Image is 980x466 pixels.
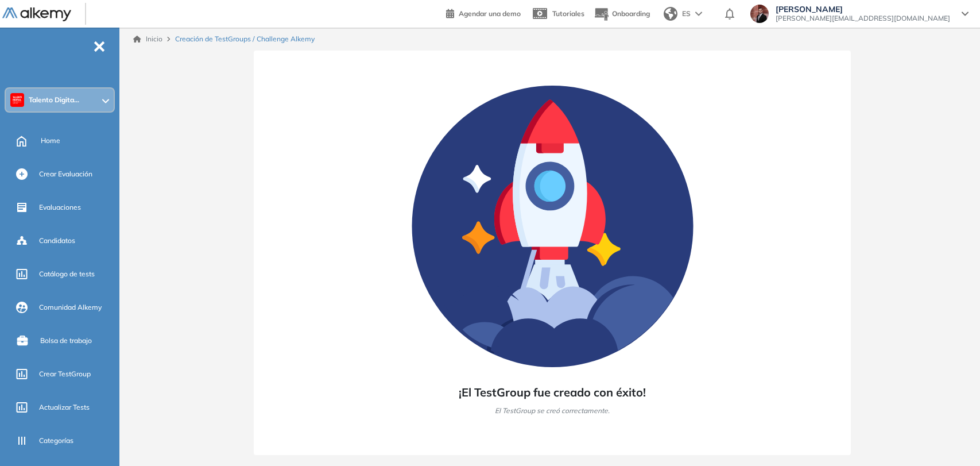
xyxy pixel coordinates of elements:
[776,5,950,14] span: [PERSON_NAME]
[612,9,650,18] span: Onboarding
[39,302,102,313] span: Comunidad Alkemy
[776,14,950,23] span: [PERSON_NAME][EMAIL_ADDRESS][DOMAIN_NAME]
[29,95,79,105] span: Talento Digita...
[39,369,91,379] span: Crear TestGroup
[39,236,75,246] span: Candidatos
[13,95,22,105] img: https://assets.alkemy.org/workspaces/620/d203e0be-08f6-444b-9eae-a92d815a506f.png
[552,9,584,18] span: Tutoriales
[695,11,702,16] img: arrow
[133,34,162,44] a: Inicio
[495,406,610,416] span: El TestGroup se creó correctamente.
[594,2,650,26] button: Onboarding
[39,402,90,413] span: Actualizar Tests
[446,6,521,20] a: Agendar una demo
[459,384,646,401] span: ¡El TestGroup fue creado con éxito!
[923,411,980,466] iframe: Chat Widget
[39,436,73,446] span: Categorías
[923,411,980,466] div: Widget de chat
[664,7,677,21] img: world
[39,202,81,213] span: Evaluaciones
[41,136,60,146] span: Home
[682,9,691,19] span: ES
[39,169,92,179] span: Crear Evaluación
[39,269,95,279] span: Catálogo de tests
[40,336,92,346] span: Bolsa de trabajo
[459,9,521,18] span: Agendar una demo
[2,7,71,22] img: Logo
[175,34,315,44] span: Creación de TestGroups / Challenge Alkemy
